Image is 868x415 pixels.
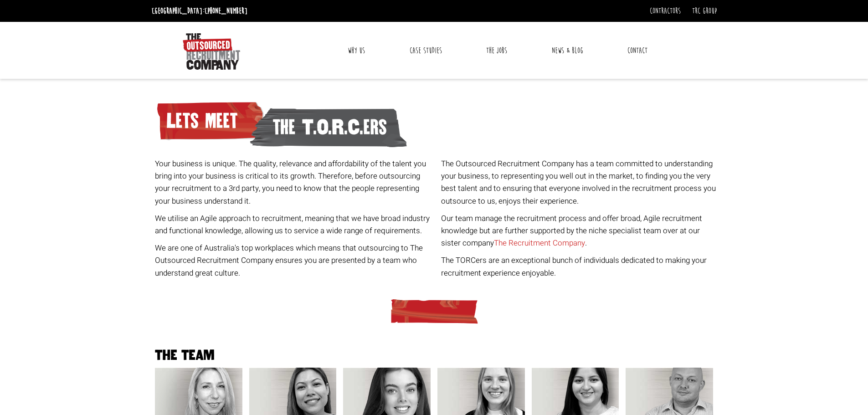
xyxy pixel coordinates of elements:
[403,39,449,62] a: Case Studies
[441,158,720,207] p: The Outsourced Recruitment Company has a team committed to understanding your business, to repres...
[205,6,247,16] a: [PHONE_NUMBER]
[494,237,585,249] a: The Recruitment Company
[621,39,654,62] a: Contact
[152,348,717,363] h2: The team
[155,158,434,207] p: Your business is unique. The quality, relevance and affordability of the talent you bring into yo...
[692,6,717,16] a: TRC Group
[155,212,434,237] p: We utilise an Agile approach to recruitment, meaning that we have broad industry and functional k...
[650,6,681,16] a: Contractors
[149,4,250,18] li: [GEOGRAPHIC_DATA]:
[155,242,434,279] p: We are one of Australia's top workplaces which means that outsourcing to The Outsourced Recruitme...
[441,254,720,279] p: The TORCers are an exceptional bunch of individuals dedicated to making your recruitment experien...
[183,33,240,70] img: The Outsourced Recruitment Company
[441,212,720,250] p: Our team manage the recruitment process and offer broad, Agile recruitment knowledge but are furt...
[545,39,590,62] a: News & Blog
[341,39,372,62] a: Why Us
[479,39,514,62] a: The Jobs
